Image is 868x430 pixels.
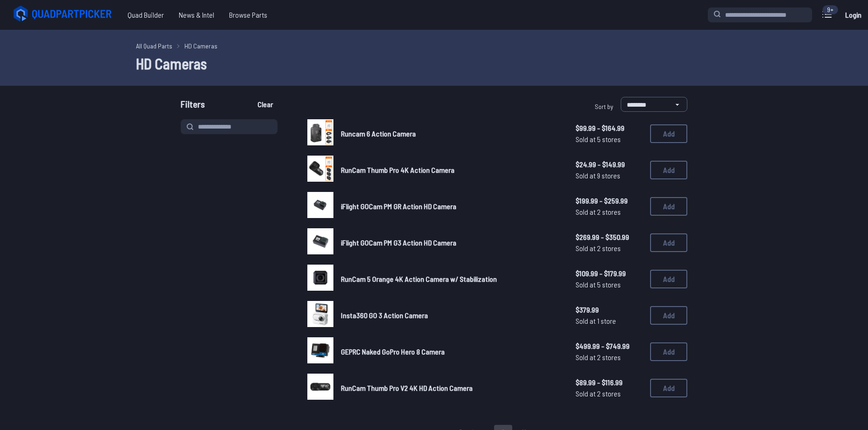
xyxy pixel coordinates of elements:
[576,341,643,352] span: $499.99 - $749.99
[341,311,428,320] span: Insta360 GO 3 Action Camera
[576,195,643,206] span: $199.99 - $259.99
[307,228,333,257] a: image
[341,164,561,176] a: RunCam Thumb Pro 4K Action Camera
[136,41,172,51] a: All Quad Parts
[576,134,643,145] span: Sold at 5 stores
[307,337,333,363] img: image
[576,388,643,399] span: Sold at 2 stores
[120,6,171,24] a: Quad Builder
[576,304,643,315] span: $379.99
[341,237,561,248] a: iFlight GOCam PM G3 Action HD Camera
[307,119,333,148] a: image
[822,5,838,14] div: 9+
[576,170,643,181] span: Sold at 9 stores
[576,352,643,363] span: Sold at 2 stores
[576,279,643,290] span: Sold at 5 stores
[307,265,333,293] a: image
[307,374,333,400] img: image
[650,197,687,216] button: Add
[222,6,275,24] a: Browse Parts
[136,52,732,75] h1: HD Cameras
[341,202,456,211] span: iFlight GOCam PM GR Action HD Camera
[341,165,454,174] span: RunCam Thumb Pro 4K Action Camera
[341,273,561,285] a: RunCam 5 Orange 4K Action Camera w/ Stabilization
[576,159,643,170] span: $24.99 - $149.99
[576,315,643,327] span: Sold at 1 store
[341,274,497,283] span: RunCam 5 Orange 4K Action Camera w/ Stabilization
[576,268,643,279] span: $109.99 - $179.99
[576,232,643,243] span: $269.99 - $350.99
[341,201,561,212] a: iFlight GOCam PM GR Action HD Camera
[341,383,473,392] span: RunCam Thumb Pro V2 4K HD Action Camera
[650,306,687,325] button: Add
[650,270,687,288] button: Add
[307,301,333,330] a: image
[576,206,643,218] span: Sold at 2 stores
[650,233,687,252] button: Add
[307,156,333,182] img: image
[307,156,333,184] a: image
[307,301,333,327] img: image
[341,310,561,321] a: Insta360 GO 3 Action Camera
[171,6,222,24] a: News & Intel
[341,346,561,357] a: GEPRC Naked GoPro Hero 8 Camera
[341,382,561,394] a: RunCam Thumb Pro V2 4K HD Action Camera
[576,123,643,134] span: $99.99 - $164.99
[307,374,333,403] a: image
[341,238,456,247] span: iFlight GOCam PM G3 Action HD Camera
[341,128,561,139] a: Runcam 6 Action Camera
[250,97,281,112] button: Clear
[307,265,333,291] img: image
[842,6,864,24] a: Login
[307,192,333,218] img: image
[184,41,217,51] a: HD Cameras
[341,129,416,138] span: Runcam 6 Action Camera
[307,119,333,145] img: image
[621,97,687,112] select: Sort by
[650,342,687,361] button: Add
[576,377,643,388] span: $89.99 - $116.99
[576,243,643,254] span: Sold at 2 stores
[650,379,687,397] button: Add
[650,124,687,143] button: Add
[307,192,333,221] a: image
[341,347,445,356] span: GEPRC Naked GoPro Hero 8 Camera
[307,337,333,366] a: image
[307,228,333,254] img: image
[650,161,687,179] button: Add
[181,97,205,116] span: Filters
[595,102,613,110] span: Sort by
